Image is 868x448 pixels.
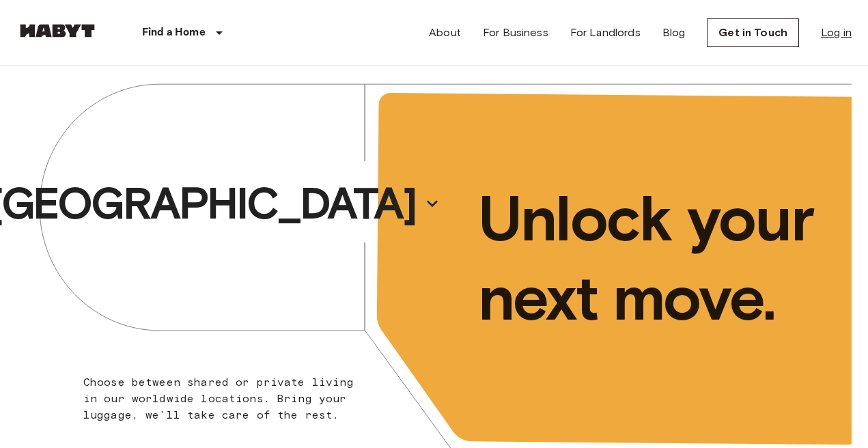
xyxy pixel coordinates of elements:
[142,25,206,41] p: Find a Home
[16,24,98,38] img: Habyt
[429,25,461,41] a: About
[483,25,548,41] a: For Business
[570,25,641,41] a: For Landlords
[662,25,686,41] a: Blog
[478,179,830,337] p: Unlock your next move.
[707,18,799,47] a: Get in Touch
[821,25,852,41] a: Log in
[83,374,359,423] p: Choose between shared or private living in our worldwide locations. Bring your luggage, we'll tak...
